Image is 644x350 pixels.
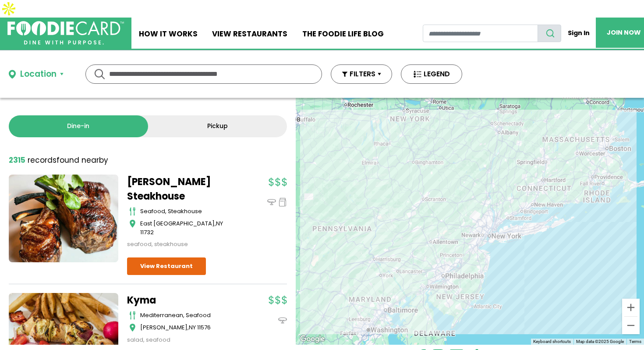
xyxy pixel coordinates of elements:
[9,155,108,166] div: found nearby
[267,198,276,207] img: dinein_icon.svg
[7,21,124,45] img: FoodieCard; Eat, Drink, Save, Donate
[423,25,538,42] input: restaurant search
[129,311,136,320] img: cutlery_icon.svg
[127,257,206,275] a: View Restaurant
[298,333,327,345] a: Open this area in Google Maps (opens a new window)
[140,311,237,320] div: mediterranean, seafood
[9,155,25,165] strong: 2315
[622,317,640,334] button: Zoom out
[127,336,237,344] div: salad, seafood
[197,323,211,332] span: 11576
[298,333,327,345] img: Google
[216,219,223,228] span: NY
[295,18,391,49] a: The Foodie Life Blog
[129,207,136,216] img: cutlery_icon.svg
[622,299,640,316] button: Zoom in
[140,323,188,332] span: [PERSON_NAME]
[127,175,237,204] a: [PERSON_NAME] Steakhouse
[127,240,237,249] div: seafood, steakhouse
[140,323,237,332] div: ,
[140,228,154,236] span: 11732
[9,115,148,137] a: Dine-in
[127,293,237,307] a: Kyma
[331,64,392,84] button: FILTERS
[205,18,295,49] a: View restaurants
[131,18,205,49] a: How It Works
[576,339,624,344] span: Map data ©2025 Google
[129,219,136,228] img: map_icon.svg
[140,207,237,216] div: seafood, steakhouse
[140,219,237,236] div: ,
[140,219,215,228] span: East [GEOGRAPHIC_DATA]
[278,316,287,325] img: dinein_icon.svg
[561,25,596,42] a: Sign In
[9,68,64,81] button: Location
[538,25,561,42] button: search
[129,323,136,332] img: map_icon.svg
[20,68,57,81] div: Location
[629,339,641,344] a: Terms
[401,64,462,84] button: LEGEND
[278,198,287,207] img: pickup_icon.svg
[533,339,571,345] button: Keyboard shortcuts
[148,115,287,137] a: Pickup
[189,323,196,332] span: NY
[28,155,57,165] span: records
